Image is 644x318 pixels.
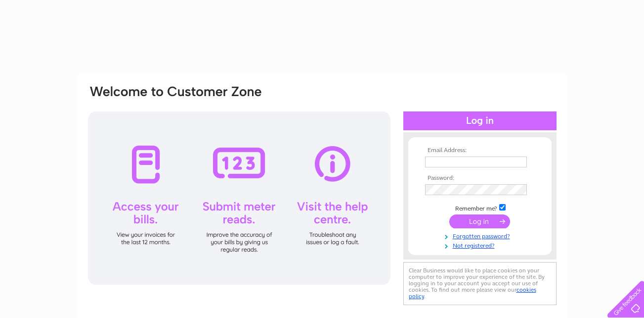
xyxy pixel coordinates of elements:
[423,203,537,212] td: Remember me?
[409,286,536,300] a: cookies policy
[423,147,537,154] th: Email Address:
[403,262,557,305] div: Clear Business would like to place cookies on your computer to improve your experience of the sit...
[423,175,537,182] th: Password:
[425,231,537,240] a: Forgotten password?
[449,214,510,228] input: Submit
[425,240,537,250] a: Not registered?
